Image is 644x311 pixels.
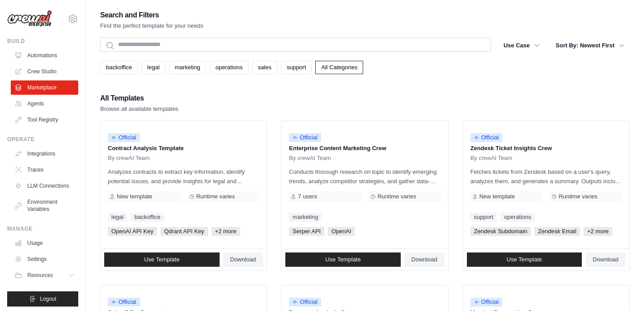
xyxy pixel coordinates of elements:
[289,167,441,186] p: Conducts thorough research on topic to identify emerging trends, analyze competitor strategies, a...
[210,61,249,74] a: operations
[404,252,445,267] a: Download
[108,227,157,236] span: OpenAI API Key
[289,298,321,307] span: Official
[7,10,52,27] img: Logo
[100,105,178,113] p: Browse all available templates
[11,195,78,216] a: Environment Variables
[230,256,256,263] span: Download
[377,193,416,200] span: Runtime varies
[559,193,597,200] span: Runtime varies
[470,227,531,236] span: Zendesk Subdomain
[470,213,497,222] a: support
[131,213,164,222] a: backoffice
[470,133,503,142] span: Official
[7,38,78,45] div: Build
[11,252,78,266] a: Settings
[7,225,78,232] div: Manage
[11,80,78,95] a: Marketplace
[11,268,78,282] button: Resources
[498,38,545,54] button: Use Case
[169,61,206,74] a: marketing
[470,298,503,307] span: Official
[252,61,277,74] a: sales
[108,167,259,186] p: Analyzes contracts to extract key information, identify potential issues, and provide insights fo...
[507,256,542,263] span: Use Template
[328,227,355,236] span: OpenAI
[108,133,140,142] span: Official
[11,48,78,63] a: Automations
[117,193,152,200] span: New template
[196,193,235,200] span: Runtime varies
[11,64,78,79] a: Crew Studio
[11,163,78,177] a: Traces
[298,193,317,200] span: 7 users
[11,236,78,250] a: Usage
[593,256,619,263] span: Download
[11,97,78,111] a: Agents
[584,227,612,236] span: +2 more
[534,227,580,236] span: Zendesk Email
[500,213,535,222] a: operations
[223,252,263,267] a: Download
[108,213,127,222] a: legal
[289,144,441,153] p: Enterprise Content Marketing Crew
[289,155,331,162] span: By crewAI Team
[470,144,622,153] p: Zendesk Ticket Insights Crew
[289,213,322,222] a: marketing
[585,252,626,267] a: Download
[11,179,78,193] a: LLM Connections
[212,227,240,236] span: +2 more
[470,167,622,186] p: Fetches tickets from Zendesk based on a user's query, analyzes them, and generates a summary. Out...
[479,193,515,200] span: New template
[7,136,78,143] div: Operate
[11,113,78,127] a: Tool Registry
[100,92,178,105] h2: All Templates
[100,9,203,21] h2: Search and Filters
[551,38,630,54] button: Sort By: Newest First
[141,61,165,74] a: legal
[411,256,437,263] span: Download
[100,61,138,74] a: backoffice
[161,227,208,236] span: Qdrant API Key
[281,61,312,74] a: support
[325,256,360,263] span: Use Template
[289,227,324,236] span: Serper API
[7,291,78,307] button: Logout
[285,252,401,267] a: Use Template
[315,61,363,74] a: All Categories
[144,256,179,263] span: Use Template
[11,147,78,161] a: Integrations
[40,295,56,303] span: Logout
[108,144,259,153] p: Contract Analysis Template
[100,21,203,30] p: Find the perfect template for your needs
[467,252,582,267] a: Use Template
[289,133,321,142] span: Official
[27,272,53,279] span: Resources
[470,155,513,162] span: By crewAI Team
[108,155,150,162] span: By crewAI Team
[108,298,140,307] span: Official
[104,252,220,267] a: Use Template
